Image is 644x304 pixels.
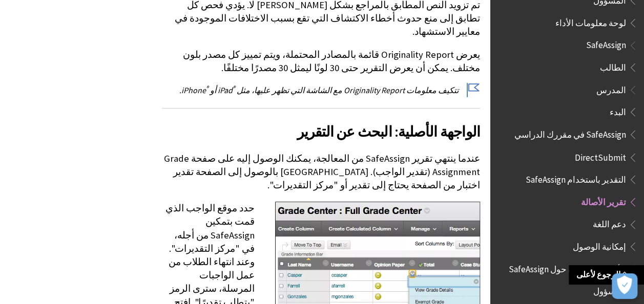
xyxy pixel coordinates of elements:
[555,14,626,28] span: لوحة معلومات الأداء
[526,170,626,184] span: التقدير باستخدام SafeAssign
[162,152,480,192] p: عندما ينتهي تقرير SafeAssign من المعالجة، يمكنك الوصول إليه على صفحة Grade Assignment (تقدير الوا...
[162,84,480,96] p: تتكيف معلومات Originality Report مع الشاشة التي تظهر عليها، مثل iPad ‎ أو iPhone ‎.
[600,59,626,73] span: الطالب
[573,237,626,251] span: إمكانية الوصول
[514,126,626,140] span: SafeAssign في مقررك الدراسي
[206,84,209,92] sup: ®
[575,148,626,162] span: DirectSubmit
[162,48,480,75] p: يعرض Originality Report قائمة بالمصادر المحتملة، ويتم تمييز كل مصدر بلون مختلف. يمكن أن يعرض التق...
[612,273,637,299] button: فتح التفضيلات
[509,260,626,274] span: الأسئلة المتداولة حول SafeAssign
[496,37,638,300] nav: Book outline for Blackboard SafeAssign
[162,108,480,142] h2: الواجهة الأصلية: البحث عن التقرير
[569,265,644,284] a: الرجوع لأعلى
[610,103,626,117] span: البدء
[581,193,626,207] span: تقرير الأصالة
[593,215,626,229] span: دعم اللغة
[586,37,626,51] span: SafeAssign
[233,84,235,92] sup: ®
[596,81,626,95] span: المدرس
[593,283,626,296] span: المسؤول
